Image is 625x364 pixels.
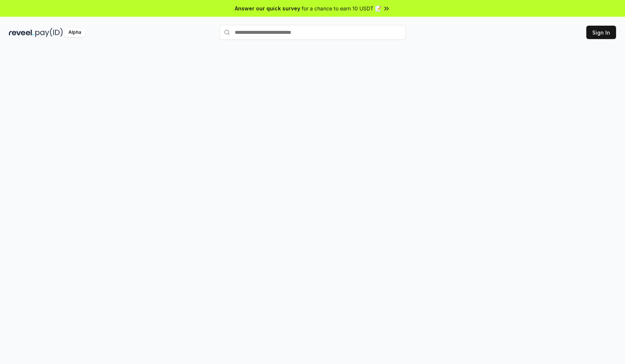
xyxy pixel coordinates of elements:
[235,4,300,12] span: Answer our quick survey
[586,26,616,39] button: Sign In
[9,28,34,37] img: reveel_dark
[64,28,85,37] div: Alpha
[302,4,381,12] span: for a chance to earn 10 USDT 📝
[35,28,63,37] img: pay_id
